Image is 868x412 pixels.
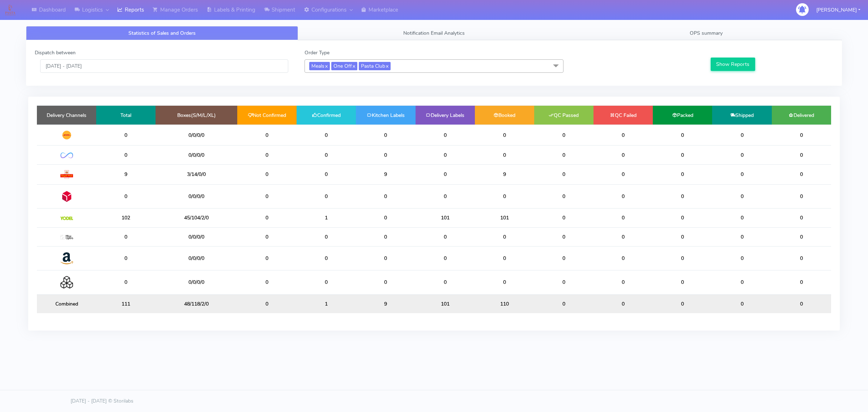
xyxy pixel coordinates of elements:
[385,62,388,70] a: x
[37,106,96,125] td: Delivery Channels
[40,59,288,73] input: Pick the Daterange
[237,106,297,125] td: Not Confirmed
[534,184,593,208] td: 0
[711,58,755,71] button: Show Reports
[297,209,356,227] td: 1
[653,294,712,313] td: 0
[96,227,156,246] td: 0
[60,130,73,140] img: DHL
[96,246,156,270] td: 0
[772,209,831,227] td: 0
[96,146,156,164] td: 0
[534,227,593,246] td: 0
[156,184,237,208] td: 0/0/0/0
[156,270,237,294] td: 0/0/0/0
[37,294,96,313] td: Combined
[297,246,356,270] td: 0
[237,270,297,294] td: 0
[690,30,723,37] span: OPS summary
[356,294,415,313] td: 9
[475,125,534,146] td: 0
[331,62,357,70] span: One Off
[359,62,391,70] span: Pasta Club
[416,184,475,208] td: 0
[475,106,534,125] td: Booked
[712,184,771,208] td: 0
[305,49,329,56] label: Order Type
[297,146,356,164] td: 0
[772,146,831,164] td: 0
[772,294,831,313] td: 0
[534,294,593,313] td: 0
[356,146,415,164] td: 0
[593,209,653,227] td: 0
[593,146,653,164] td: 0
[60,170,73,179] img: Royal Mail
[653,246,712,270] td: 0
[356,164,415,184] td: 9
[356,106,415,125] td: Kitchen Labels
[712,227,771,246] td: 0
[593,270,653,294] td: 0
[237,227,297,246] td: 0
[653,209,712,227] td: 0
[653,125,712,146] td: 0
[712,294,771,313] td: 0
[297,125,356,146] td: 0
[35,49,76,56] label: Dispatch between
[60,152,73,159] img: OnFleet
[416,270,475,294] td: 0
[96,294,156,313] td: 111
[96,164,156,184] td: 9
[297,106,356,125] td: Confirmed
[403,30,465,37] span: Notification Email Analytics
[237,209,297,227] td: 0
[356,209,415,227] td: 0
[712,164,771,184] td: 0
[297,294,356,313] td: 1
[653,270,712,294] td: 0
[128,30,196,37] span: Statistics of Sales and Orders
[772,246,831,270] td: 0
[534,106,593,125] td: QC Passed
[772,270,831,294] td: 0
[712,146,771,164] td: 0
[324,62,328,70] a: x
[60,252,73,265] img: Amazon
[416,209,475,227] td: 101
[534,164,593,184] td: 0
[712,270,771,294] td: 0
[156,146,237,164] td: 0/0/0/0
[416,106,475,125] td: Delivery Labels
[534,209,593,227] td: 0
[772,227,831,246] td: 0
[356,125,415,146] td: 0
[156,209,237,227] td: 45/104/2/0
[593,125,653,146] td: 0
[772,125,831,146] td: 0
[593,106,653,125] td: QC Failed
[356,270,415,294] td: 0
[60,235,73,240] img: MaxOptra
[237,246,297,270] td: 0
[772,164,831,184] td: 0
[156,246,237,270] td: 0/0/0/0
[593,164,653,184] td: 0
[475,227,534,246] td: 0
[416,146,475,164] td: 0
[653,184,712,208] td: 0
[356,184,415,208] td: 0
[237,184,297,208] td: 0
[60,190,73,203] img: DPD
[96,209,156,227] td: 102
[475,294,534,313] td: 110
[237,294,297,313] td: 0
[534,246,593,270] td: 0
[416,246,475,270] td: 0
[772,106,831,125] td: Delivered
[237,164,297,184] td: 0
[712,209,771,227] td: 0
[237,146,297,164] td: 0
[811,3,866,17] button: [PERSON_NAME]
[96,184,156,208] td: 0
